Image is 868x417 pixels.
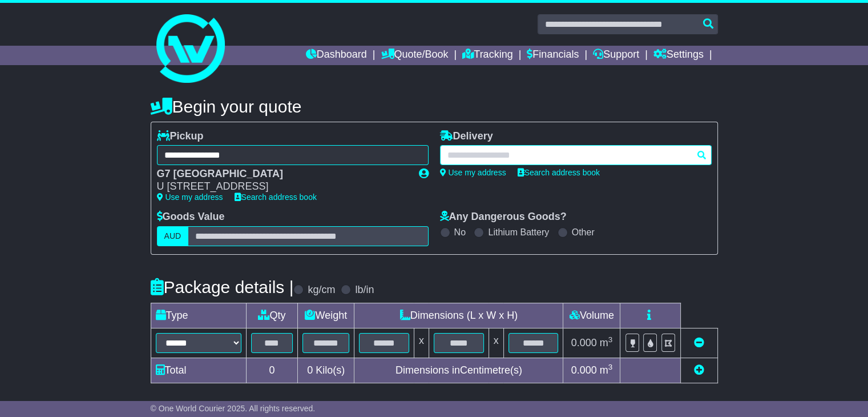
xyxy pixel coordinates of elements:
[157,130,204,143] label: Pickup
[151,303,246,328] td: Type
[440,130,493,143] label: Delivery
[694,364,704,376] a: Add new item
[440,211,567,223] label: Any Dangerous Goods?
[151,358,246,383] td: Total
[454,227,466,238] label: No
[440,168,506,177] a: Use my address
[246,303,298,328] td: Qty
[151,404,316,413] span: © One World Courier 2025. All rights reserved.
[440,145,712,165] typeahead: Please provide city
[571,337,597,348] span: 0.000
[593,46,639,65] a: Support
[488,328,503,358] td: x
[572,227,595,238] label: Other
[608,335,613,344] sup: 3
[571,364,597,376] span: 0.000
[157,226,189,246] label: AUD
[355,284,374,296] label: lb/in
[381,46,448,65] a: Quote/Book
[608,363,613,371] sup: 3
[157,168,407,181] div: G7 [GEOGRAPHIC_DATA]
[307,364,313,376] span: 0
[354,358,563,383] td: Dimensions in Centimetre(s)
[157,193,223,202] a: Use my address
[308,284,335,296] label: kg/cm
[600,364,613,376] span: m
[488,227,549,238] label: Lithium Battery
[298,303,354,328] td: Weight
[157,181,407,193] div: U [STREET_ADDRESS]
[527,46,579,65] a: Financials
[563,303,620,328] td: Volume
[653,46,704,65] a: Settings
[694,337,704,348] a: Remove this item
[600,337,613,348] span: m
[151,97,718,116] h4: Begin your quote
[518,168,600,177] a: Search address book
[157,211,225,223] label: Goods Value
[306,46,367,65] a: Dashboard
[354,303,563,328] td: Dimensions (L x W x H)
[462,46,512,65] a: Tracking
[235,193,317,202] a: Search address book
[151,278,294,296] h4: Package details |
[414,328,429,358] td: x
[298,358,354,383] td: Kilo(s)
[246,358,298,383] td: 0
